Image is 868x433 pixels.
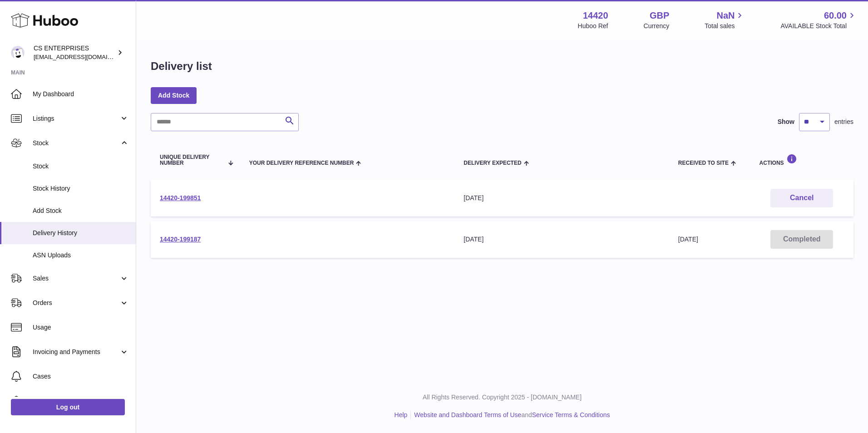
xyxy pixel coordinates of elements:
a: 14420-199187 [160,236,201,243]
span: Orders [33,299,119,307]
a: Help [395,411,408,418]
span: Add Stock [33,207,129,215]
strong: 14420 [583,10,608,22]
span: Stock [33,139,119,148]
span: Listings [33,114,119,123]
a: Log out [11,399,125,415]
span: Cases [33,372,129,381]
span: My Dashboard [33,90,129,98]
span: Stock [33,162,129,171]
img: internalAdmin-14420@internal.huboo.com [11,46,25,59]
span: NaN [716,10,735,22]
span: Delivery Expected [464,160,521,166]
p: All Rights Reserved. Copyright 2025 - [DOMAIN_NAME] [143,393,861,402]
span: Stock History [33,184,129,193]
div: Currency [644,22,670,30]
a: 60.00 AVAILABLE Stock Total [780,10,857,30]
a: Add Stock [151,87,197,103]
a: Service Terms & Conditions [532,411,610,418]
span: Unique Delivery Number [160,154,223,166]
label: Show [778,118,794,126]
span: 60.00 [824,10,847,22]
button: Cancel [770,189,833,207]
span: AVAILABLE Stock Total [780,22,857,30]
span: Received to Site [678,160,729,166]
span: Delivery History [33,229,129,237]
span: Usage [33,323,129,332]
span: Total sales [705,22,745,30]
a: Website and Dashboard Terms of Use [414,411,521,418]
span: ASN Uploads [33,251,129,260]
li: and [411,411,610,419]
div: CS ENTERPRISES [34,44,115,61]
span: [EMAIL_ADDRESS][DOMAIN_NAME] [34,53,133,60]
div: Actions [759,154,844,166]
a: 14420-199851 [160,194,201,202]
div: [DATE] [464,235,660,244]
div: [DATE] [464,194,660,202]
span: [DATE] [678,236,698,243]
span: Sales [33,274,119,283]
span: Your Delivery Reference Number [249,160,354,166]
a: NaN Total sales [705,10,745,30]
strong: GBP [650,10,669,22]
span: entries [834,118,853,126]
span: Invoicing and Payments [33,348,119,356]
div: Huboo Ref [578,22,608,30]
h1: Delivery list [151,59,212,74]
